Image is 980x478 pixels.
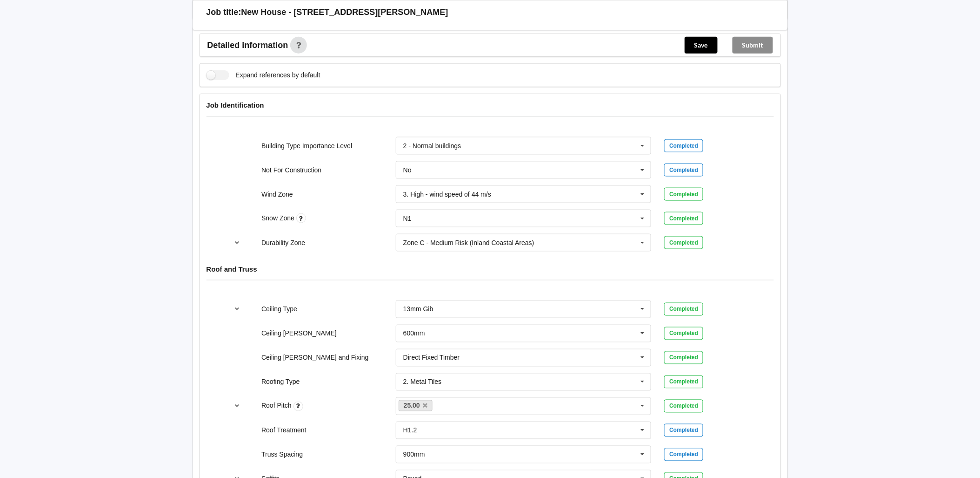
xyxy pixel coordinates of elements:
div: 2 - Normal buildings [403,143,461,149]
div: Completed [664,448,703,461]
div: Direct Fixed Timber [403,355,460,361]
div: 600mm [403,330,425,337]
label: Building Type Importance Level [261,142,352,150]
div: Completed [664,303,703,316]
div: Completed [664,164,703,177]
span: Detailed information [207,41,288,49]
label: Ceiling [PERSON_NAME] [261,330,337,337]
div: Completed [664,376,703,389]
button: reference-toggle [228,234,246,251]
div: Completed [664,351,703,364]
label: Wind Zone [261,191,293,198]
label: Roof Treatment [261,427,307,434]
div: Completed [664,188,703,201]
div: 2. Metal Tiles [403,379,441,385]
label: Snow Zone [261,214,296,222]
button: Save [685,37,718,54]
h4: Job Identification [207,101,774,109]
label: Truss Spacing [261,451,303,458]
label: Roofing Type [261,378,300,386]
div: H1.2 [403,427,417,434]
button: reference-toggle [228,301,246,318]
label: Roof Pitch [261,402,293,410]
label: Ceiling [PERSON_NAME] and Fixing [261,354,368,362]
label: Expand references by default [207,70,320,80]
div: Completed [664,424,703,437]
div: Completed [664,327,703,340]
h3: New House - [STREET_ADDRESS][PERSON_NAME] [241,7,448,18]
div: 3. High - wind speed of 44 m/s [403,191,491,198]
div: Completed [664,212,703,225]
label: Ceiling Type [261,306,297,313]
a: 25.00 [399,400,433,411]
div: N1 [403,215,412,222]
h3: Job title: [207,7,241,18]
button: reference-toggle [228,398,246,415]
div: 13mm Gib [403,306,433,313]
div: Completed [664,400,703,413]
div: Completed [664,236,703,249]
div: Completed [664,139,703,152]
div: 900mm [403,451,425,458]
div: Zone C - Medium Risk (Inland Coastal Areas) [403,239,534,246]
label: Durability Zone [261,239,305,246]
label: Not For Construction [261,166,321,174]
h4: Roof and Truss [207,265,774,273]
div: No [403,167,412,173]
